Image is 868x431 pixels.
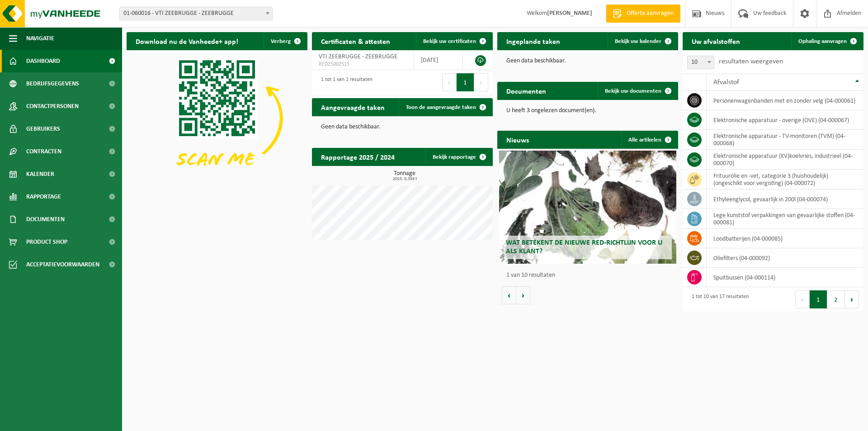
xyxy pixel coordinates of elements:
[615,38,661,44] span: Bekijk uw kalender
[425,148,492,166] a: Bekijk rapportage
[271,38,291,44] span: Verberg
[26,118,60,140] span: Gebruikers
[688,56,714,69] span: 10
[845,290,859,308] button: Next
[264,32,307,50] button: Verberg
[26,27,54,50] span: Navigatie
[624,9,676,18] span: Offerte aanvragen
[319,53,397,60] span: VTI ZEEBRUGGE - ZEEBRUGGE
[713,79,739,86] span: Afvalstof
[621,131,677,149] a: Alle artikelen
[442,73,457,91] button: Previous
[707,91,863,110] td: personenwagenbanden met en zonder velg (04-000061)
[497,32,569,50] h2: Ingeplande taken
[316,171,493,181] h3: Tonnage
[707,150,863,170] td: elektronische apparatuur (KV)koelvries, industrieel (04-000070)
[683,32,749,50] h2: Uw afvalstoffen
[321,124,484,130] p: Geen data beschikbaar.
[26,95,79,118] span: Contactpersonen
[707,110,863,130] td: elektronische apparatuur - overige (OVE) (04-000067)
[516,286,530,304] button: Volgende
[316,72,373,92] div: 1 tot 1 van 1 resultaten
[707,229,863,248] td: loodbatterijen (04-000085)
[791,32,863,50] a: Ophaling aanvragen
[423,38,476,44] span: Bekijk uw certificaten
[606,5,680,23] a: Offerte aanvragen
[120,7,272,20] span: 01-060016 - VTI ZEEBRUGGE - ZEEBRUGGE
[319,61,407,68] span: RED25002515
[608,32,677,50] a: Bekijk uw kalender
[719,58,783,65] label: resultaten weergeven
[605,88,661,94] span: Bekijk uw documenten
[707,130,863,150] td: elektronische apparatuur - TV-monitoren (TVM) (04-000068)
[499,151,676,264] a: Wat betekent de nieuwe RED-richtlijn voor u als klant?
[406,104,476,110] span: Toon de aangevraagde taken
[827,290,845,308] button: 2
[687,289,749,309] div: 1 tot 10 van 17 resultaten
[26,231,67,253] span: Product Shop
[457,73,474,91] button: 1
[312,32,399,50] h2: Certificaten & attesten
[707,248,863,268] td: oliefilters (04-000092)
[502,286,516,304] button: Vorige
[399,98,492,116] a: Toon de aangevraagde taken
[26,140,61,163] span: Contracten
[687,56,714,69] span: 10
[26,253,99,276] span: Acceptatievoorwaarden
[506,108,669,114] p: U heeft 3 ongelezen document(en).
[795,290,810,308] button: Previous
[707,170,863,189] td: frituurolie en -vet, categorie 3 (huishoudelijk) (ongeschikt voor vergisting) (04-000072)
[26,163,54,185] span: Kalender
[312,98,394,116] h2: Aangevraagde taken
[506,58,669,64] p: Geen data beschikbaar.
[26,72,79,95] span: Bedrijfsgegevens
[707,209,863,229] td: lege kunststof verpakkingen van gevaarlijke stoffen (04-000081)
[598,82,677,100] a: Bekijk uw documenten
[119,7,273,20] span: 01-060016 - VTI ZEEBRUGGE - ZEEBRUGGE
[547,10,592,17] strong: [PERSON_NAME]
[26,50,60,72] span: Dashboard
[506,239,662,255] span: Wat betekent de nieuwe RED-richtlijn voor u als klant?
[316,177,493,181] span: 2025: 0,356 t
[497,82,555,99] h2: Documenten
[127,50,307,186] img: Download de VHEPlus App
[707,268,863,287] td: spuitbussen (04-000114)
[127,32,247,50] h2: Download nu de Vanheede+ app!
[506,272,674,279] p: 1 van 10 resultaten
[414,50,463,70] td: [DATE]
[497,131,538,148] h2: Nieuws
[810,290,827,308] button: 1
[26,185,61,208] span: Rapportage
[707,189,863,209] td: ethyleenglycol, gevaarlijk in 200l (04-000074)
[416,32,492,50] a: Bekijk uw certificaten
[312,148,404,166] h2: Rapportage 2025 / 2024
[474,73,488,91] button: Next
[26,208,65,231] span: Documenten
[798,38,847,44] span: Ophaling aanvragen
